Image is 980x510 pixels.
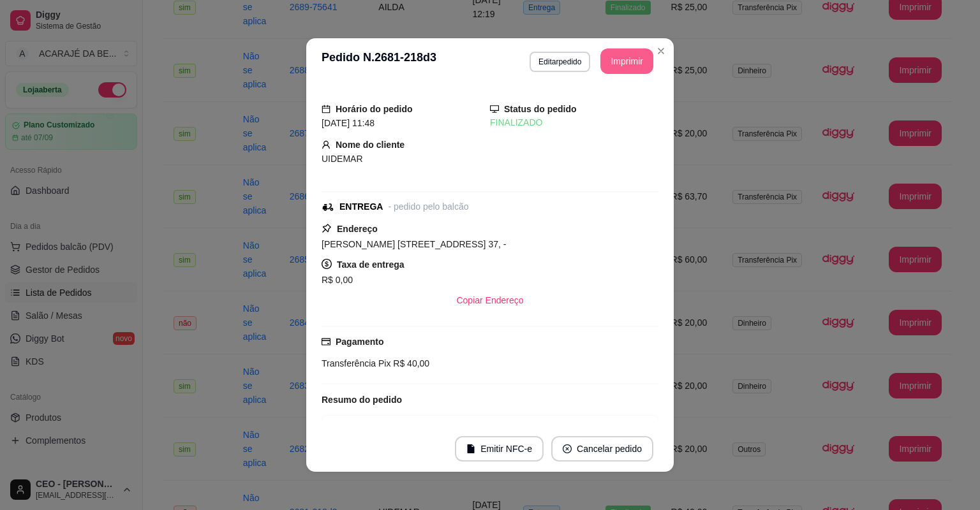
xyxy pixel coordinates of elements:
span: pushpin [322,223,332,233]
button: Imprimir [600,48,653,74]
strong: Pagamento [336,337,383,347]
strong: Horário do pedido [336,104,413,114]
span: credit-card [322,337,330,346]
span: calendar [322,105,330,113]
div: FINALIZADO [490,116,658,129]
button: Copiar Endereço [446,288,533,313]
span: Transferência Pix [322,358,390,368]
span: R$ 0,00 [322,275,353,285]
span: file [466,444,475,453]
span: UIDEMAR [322,154,363,164]
strong: Resumo do pedido [322,395,402,405]
span: user [322,140,330,149]
span: [PERSON_NAME] [STREET_ADDRESS] 37, - [322,239,506,249]
span: dollar [322,259,332,269]
button: close-circleCancelar pedido [551,436,653,462]
div: ENTREGA [339,200,383,214]
div: - pedido pelo balcão [388,200,468,214]
span: [DATE] 11:48 [322,118,375,128]
strong: Status do pedido [504,104,577,114]
strong: Taxa de entrega [337,259,405,270]
button: Editarpedido [530,52,590,72]
strong: Endereço [337,224,378,234]
button: Close [651,41,671,61]
strong: Nome do cliente [336,140,405,150]
span: desktop [490,105,499,113]
h3: Pedido N. 2681-218d3 [322,48,436,74]
button: fileEmitir NFC-e [455,436,544,462]
span: close-circle [563,444,572,453]
span: R$ 40,00 [390,358,429,368]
